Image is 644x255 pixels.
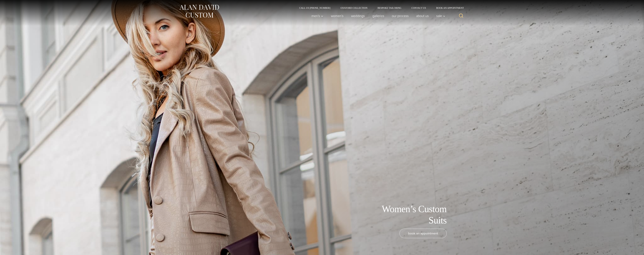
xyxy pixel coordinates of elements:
a: Galleries [369,12,388,19]
nav: Secondary Navigation [294,7,465,9]
a: Oxxford Collection [335,7,372,9]
a: About Us [412,12,432,19]
a: Book an Appointment [431,7,465,9]
a: Our Process [388,12,412,19]
a: book an appointment [400,229,447,238]
span: Sale [436,14,445,18]
h1: Women’s Custom Suits [371,203,447,226]
span: Men’s [311,14,323,18]
nav: Primary Navigation [308,12,447,19]
a: weddings [347,12,369,19]
a: Women’s [327,12,347,19]
span: book an appointment [408,231,438,236]
a: Call Us [PHONE_NUMBER] [294,7,336,9]
a: Contact Us [406,7,431,9]
img: Alan David Custom [179,4,219,19]
button: View Search Form [457,12,465,20]
a: Bespoke Tailoring [372,7,406,9]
